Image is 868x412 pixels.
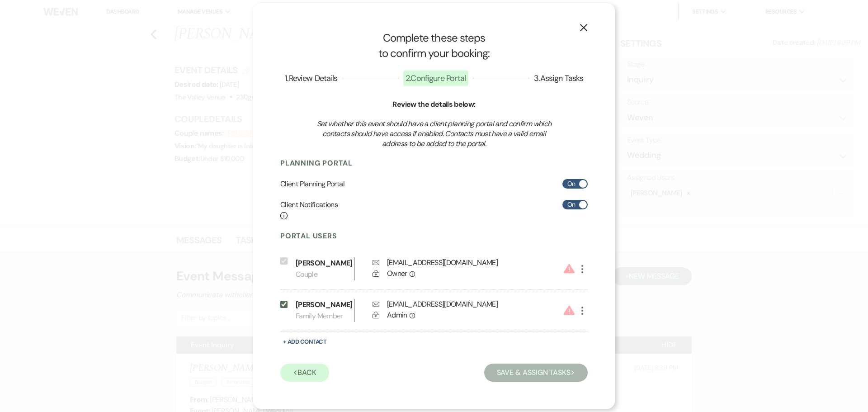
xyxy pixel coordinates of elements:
[280,74,342,82] button: 1.Review Details
[280,99,588,109] h6: Review the details below:
[296,269,354,280] p: Couple
[285,73,337,84] span: 1 . Review Details
[280,30,588,61] h1: Complete these steps to confirm your booking:
[567,178,576,189] span: On
[403,71,468,86] span: 2 . Configure Portal
[296,310,354,322] p: Family Member
[387,310,590,321] div: Admin
[387,268,590,279] div: Owner
[280,158,588,168] h4: Planning Portal
[280,231,588,241] h4: Portal Users
[280,336,329,347] button: + Add Contact
[280,364,329,382] button: Back
[529,74,588,82] button: 3.Assign Tasks
[534,73,583,84] span: 3 . Assign Tasks
[280,179,344,189] h6: Client Planning Portal
[296,299,349,311] p: [PERSON_NAME]
[311,119,557,149] h3: Set whether this event should have a client planning portal and confirm which contacts should hav...
[280,200,338,220] h6: Client Notifications
[484,364,588,382] button: Save & Assign Tasks
[399,74,473,82] button: 2.Configure Portal
[296,257,349,269] p: [PERSON_NAME]
[387,299,498,310] div: [EMAIL_ADDRESS][DOMAIN_NAME]
[387,257,498,268] div: [EMAIL_ADDRESS][DOMAIN_NAME]
[567,199,576,210] span: On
